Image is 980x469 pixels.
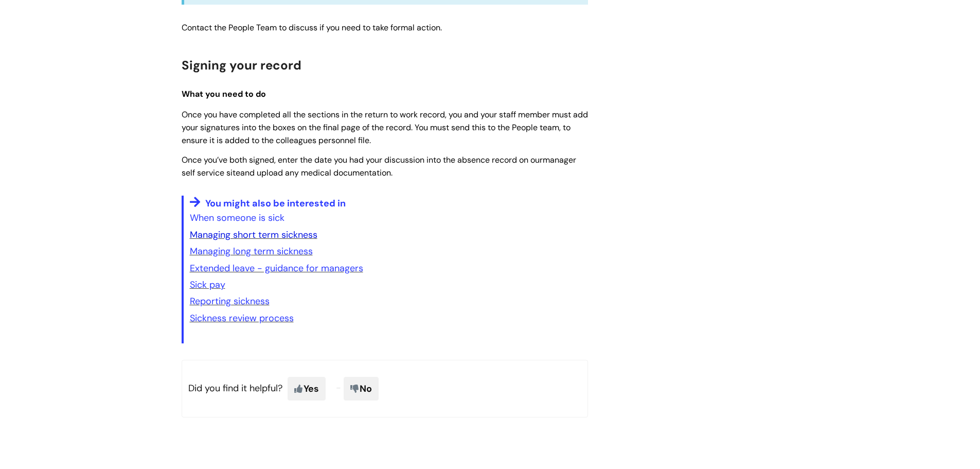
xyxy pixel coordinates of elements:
[182,360,588,418] p: Did you find it helpful?
[190,212,284,224] a: When someone is sick
[182,154,576,178] span: Once you’ve both signed, enter the date you had your discussion into the absence record on our an...
[182,109,588,146] span: Once you have completed all the sections in the return to work record, you and your staff member ...
[190,229,317,241] a: Managing short term sickness
[182,154,576,178] span: manager self service site
[288,377,326,401] span: Yes
[182,22,442,33] span: Contact the People Team to discuss if you need to take formal action.
[190,262,363,274] a: Extended leave - guidance for managers
[190,295,270,307] a: Reporting sickness
[182,89,266,99] span: What you need to do
[190,245,313,257] a: Managing long term sickness
[344,377,379,401] span: No
[182,57,301,73] span: Signing your record
[205,197,346,210] span: You might also be interested in
[190,279,225,291] a: Sick pay
[190,312,294,324] a: Sickness review process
